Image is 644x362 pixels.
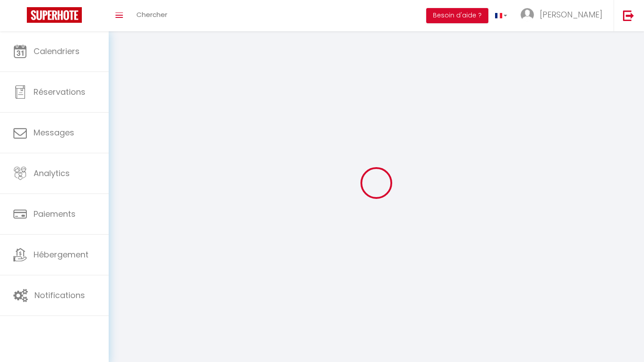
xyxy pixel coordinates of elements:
[34,290,85,301] span: Notifications
[34,46,80,57] span: Calendriers
[521,8,534,21] img: ...
[623,10,634,21] img: logout
[540,9,602,20] span: [PERSON_NAME]
[34,249,89,260] span: Hébergement
[34,208,76,219] span: Paiements
[7,4,34,30] button: Ouvrir le widget de chat LiveChat
[136,10,167,19] span: Chercher
[34,127,74,138] span: Messages
[426,8,488,23] button: Besoin d'aide ?
[34,168,70,179] span: Analytics
[34,86,85,97] span: Réservations
[27,7,82,23] img: Super Booking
